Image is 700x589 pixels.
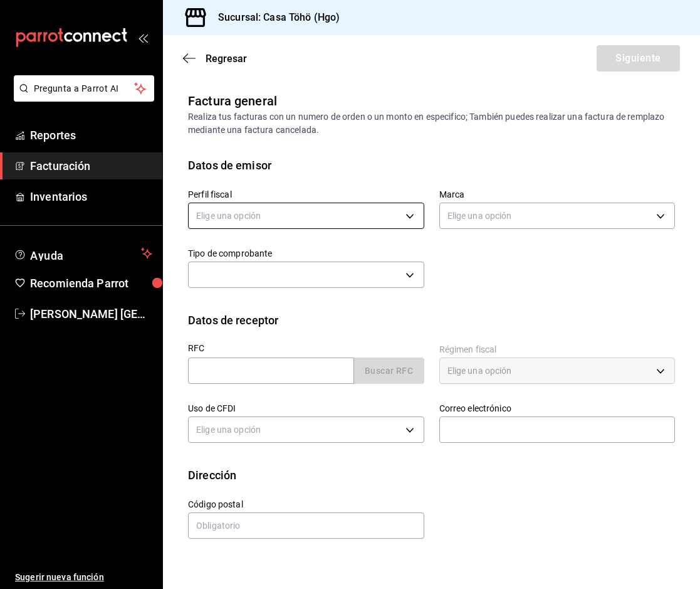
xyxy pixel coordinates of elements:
span: Recomienda Parrot [30,275,152,292]
div: Elige una opción [439,358,676,384]
span: Regresar [206,53,247,65]
div: Factura general [188,92,277,110]
label: Tipo de comprobante [188,249,424,258]
div: Elige una opción [188,417,424,443]
label: Perfil fiscal [188,190,424,199]
div: Realiza tus facturas con un numero de orden o un monto en especifico; También puedes realizar una... [188,110,675,137]
span: Inventarios [30,188,152,205]
button: Regresar [183,53,247,65]
label: RFC [188,344,424,353]
div: Datos de receptor [188,312,278,329]
span: Facturación [30,157,152,174]
span: Reportes [30,127,152,144]
label: Correo electrónico [439,404,676,413]
label: Código postal [188,500,424,509]
input: Obligatorio [188,512,424,539]
span: [PERSON_NAME] [GEOGRAPHIC_DATA][PERSON_NAME] [30,305,152,322]
span: Sugerir nueva función [15,571,152,584]
label: Marca [439,190,676,199]
label: Régimen fiscal [439,345,676,354]
a: Pregunta a Parrot AI [9,91,154,104]
span: Ayuda [30,246,136,261]
div: Elige una opción [188,203,424,229]
button: open_drawer_menu [138,33,148,43]
button: Pregunta a Parrot AI [14,75,154,102]
div: Datos de emisor [188,157,271,174]
h3: Sucursal: Casa Töhö (Hgo) [208,10,340,25]
div: Elige una opción [439,203,676,229]
span: Pregunta a Parrot AI [34,82,135,95]
label: Uso de CFDI [188,404,424,413]
div: Dirección [188,467,236,484]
